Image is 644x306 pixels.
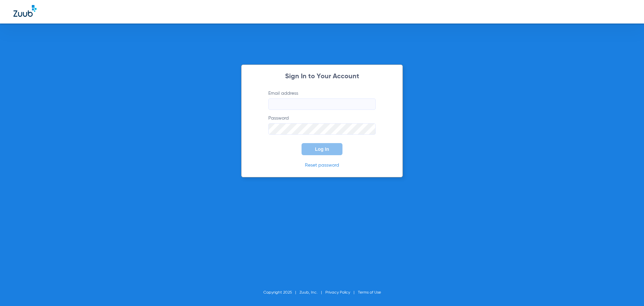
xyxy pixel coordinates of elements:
li: Copyright 2025 [263,289,300,296]
span: Log In [315,146,329,152]
input: Password [268,123,376,135]
iframe: Chat Widget [610,274,644,306]
li: Zuub, Inc. [300,289,325,296]
label: Email address [268,90,376,110]
img: Zuub Logo [13,5,37,17]
button: Log In [302,143,342,155]
a: Reset password [305,163,339,168]
a: Privacy Policy [325,291,350,295]
h2: Sign In to Your Account [258,73,386,80]
a: Terms of Use [358,291,381,295]
label: Password [268,115,376,135]
input: Email address [268,98,376,110]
